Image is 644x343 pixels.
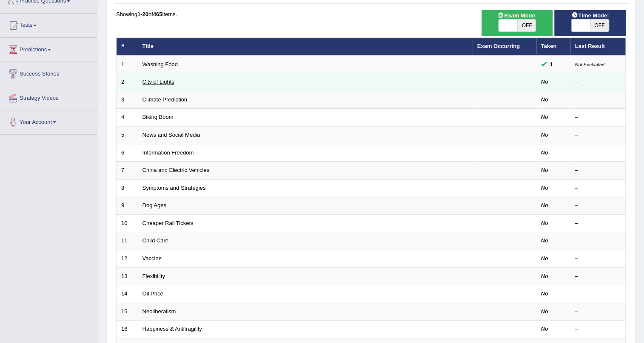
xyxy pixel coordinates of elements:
[575,237,621,245] div: –
[575,96,621,104] div: –
[142,61,178,67] a: Washing Food
[117,267,138,285] td: 13
[142,185,206,191] a: Symptoms and Strategies
[117,214,138,232] td: 10
[142,149,194,156] a: Information Freedom
[117,109,138,127] td: 4
[117,56,138,73] td: 1
[541,220,548,226] em: No
[541,290,548,297] em: No
[575,131,621,139] div: –
[142,79,174,85] a: City of Lights
[568,11,612,20] span: Time Mode:
[0,86,97,107] a: Strategy Videos
[541,167,548,173] em: No
[590,20,609,31] span: OFF
[575,62,604,67] small: Not Evaluated
[117,91,138,109] td: 3
[117,73,138,91] td: 2
[117,127,138,144] td: 5
[482,10,553,36] div: Show exams occurring in exams
[541,202,548,208] em: No
[117,162,138,180] td: 7
[575,166,621,174] div: –
[142,202,166,208] a: Dog Ages
[142,237,168,244] a: Child Care
[575,290,621,298] div: –
[541,326,548,332] em: No
[541,79,548,85] em: No
[0,110,97,132] a: Your Account
[142,132,200,138] a: News and Social Media
[117,250,138,267] td: 12
[541,185,548,191] em: No
[0,38,97,59] a: Predictions
[117,303,138,321] td: 15
[138,38,473,56] th: Title
[142,255,162,261] a: Vaccine
[541,237,548,244] em: No
[575,255,621,263] div: –
[575,308,621,316] div: –
[117,197,138,215] td: 9
[570,38,626,56] th: Last Result
[477,43,520,49] a: Exam Occurring
[142,167,210,173] a: China and Electric Vehicles
[575,184,621,192] div: –
[517,20,536,31] span: OFF
[142,273,165,279] a: Flexibility
[494,11,540,20] span: Exam Mode:
[541,149,548,156] em: No
[575,78,621,86] div: –
[0,14,97,35] a: Tests
[117,321,138,338] td: 16
[137,11,148,17] b: 1-20
[575,325,621,333] div: –
[541,96,548,103] em: No
[541,255,548,261] em: No
[142,290,163,297] a: Oil Price
[142,220,194,226] a: Cheaper Rail Tickets
[575,273,621,281] div: –
[575,149,621,157] div: –
[541,273,548,279] em: No
[117,144,138,162] td: 6
[142,326,202,332] a: Happiness & Antifragility
[117,232,138,250] td: 11
[541,114,548,120] em: No
[116,10,626,18] div: Showing of items.
[575,202,621,210] div: –
[117,38,138,56] th: #
[575,113,621,121] div: –
[153,11,162,17] b: 465
[547,60,556,69] span: You cannot take this question anymore
[117,179,138,197] td: 8
[575,219,621,228] div: –
[142,308,176,315] a: Neoliberalism
[541,132,548,138] em: No
[142,96,188,103] a: Climate Prediction
[541,308,548,315] em: No
[0,62,97,83] a: Success Stories
[536,38,570,56] th: Taken
[142,114,174,120] a: Biking Boom
[117,285,138,303] td: 14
